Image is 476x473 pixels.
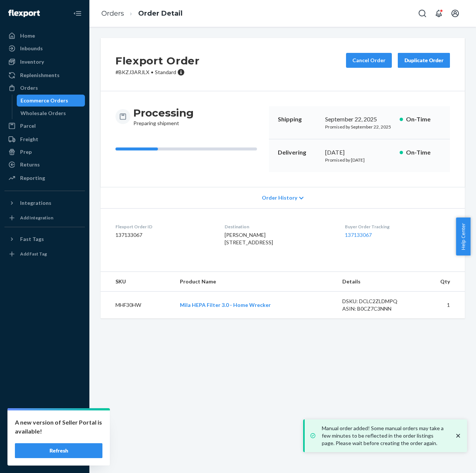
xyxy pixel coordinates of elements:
[133,106,194,120] h3: Processing
[151,69,153,75] span: •
[70,6,85,21] button: Close Navigation
[4,159,85,171] a: Returns
[20,84,38,92] div: Orders
[155,69,176,75] span: Standard
[225,223,333,230] dt: Destination
[336,272,416,292] th: Details
[325,124,394,130] p: Promised by September 22, 2025
[325,115,394,124] div: September 22, 2025
[180,302,271,308] a: Mila HEPA Filter 3.0 - Home Wrecker
[20,97,68,104] div: Ecommerce Orders
[4,212,85,224] a: Add Integration
[345,232,372,238] a: 137133067
[101,272,174,292] th: SKU
[4,133,85,145] a: Freight
[322,425,447,447] p: Manual order added! Some manual orders may take a few minutes to be reflected in the order listin...
[20,122,36,130] div: Parcel
[20,174,45,182] div: Reporting
[4,69,85,81] a: Replenishments
[4,42,85,54] a: Inbounds
[95,3,188,25] ol: breadcrumbs
[20,58,44,66] div: Inventory
[4,414,85,426] a: Settings
[454,432,462,439] svg: close toast
[345,223,450,230] dt: Buyer Order Tracking
[262,194,297,201] span: Order History
[456,218,470,255] button: Help Center
[8,10,40,17] img: Flexport logo
[4,233,85,245] button: Fast Tags
[325,157,394,163] p: Promised by [DATE]
[17,95,85,107] a: Ecommerce Orders
[429,451,469,469] iframe: Opens a widget where you can chat to one of our agents
[20,161,40,168] div: Returns
[278,148,319,157] p: Delivering
[20,109,66,117] div: Wholesale Orders
[15,418,102,436] p: A new version of Seller Portal is available!
[4,82,85,94] a: Orders
[115,69,200,76] p: # BKZJ3ARJLX
[325,148,394,157] div: [DATE]
[415,6,430,21] button: Open Search Box
[101,292,174,319] td: MHF30HW
[4,146,85,158] a: Prep
[4,248,85,260] a: Add Fast Tag
[20,235,44,243] div: Fast Tags
[115,223,213,230] dt: Flexport Order ID
[4,439,85,451] a: Help Center
[115,53,200,69] h2: Flexport Order
[431,6,446,21] button: Open notifications
[4,172,85,184] a: Reporting
[4,120,85,132] a: Parcel
[115,231,213,239] dd: 137133067
[15,443,102,458] button: Refresh
[138,9,183,18] a: Order Detail
[4,427,85,439] button: Talk to Support
[20,45,43,52] div: Inbounds
[404,57,444,64] div: Duplicate Order
[20,148,32,156] div: Prep
[174,272,336,292] th: Product Name
[398,53,450,68] button: Duplicate Order
[20,72,60,79] div: Replenishments
[342,305,410,312] div: ASIN: B0CZ7C3NNN
[20,32,35,39] div: Home
[20,136,38,143] div: Freight
[133,106,194,127] div: Preparing shipment
[4,197,85,209] button: Integrations
[346,53,392,68] button: Cancel Order
[20,199,51,207] div: Integrations
[416,272,465,292] th: Qty
[20,251,47,257] div: Add Fast Tag
[17,107,85,119] a: Wholesale Orders
[101,9,124,18] a: Orders
[416,292,465,319] td: 1
[406,148,441,157] p: On-Time
[342,298,410,305] div: DSKU: DCLC2ZLDMPQ
[278,115,319,124] p: Shipping
[20,215,53,221] div: Add Integration
[4,30,85,42] a: Home
[4,452,85,464] button: Give Feedback
[448,6,463,21] button: Open account menu
[225,232,273,245] span: [PERSON_NAME] [STREET_ADDRESS]
[4,56,85,68] a: Inventory
[406,115,441,124] p: On-Time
